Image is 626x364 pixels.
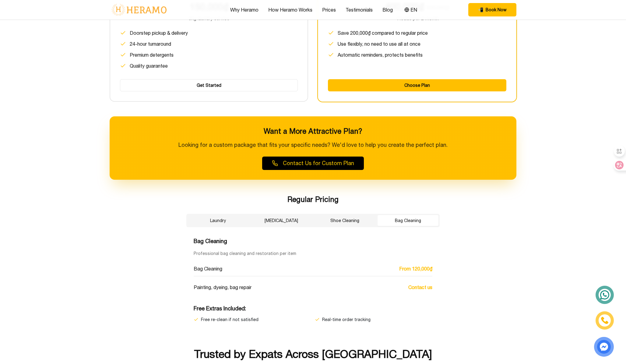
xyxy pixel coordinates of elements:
button: Choose Plan [328,79,506,91]
a: How Heramo Works [268,6,312,13]
h4: Bag Cleaning [194,237,432,246]
span: Painting, dyeing, bag repair [194,284,251,291]
a: Testimonials [346,6,373,13]
p: Professional bag cleaning and restoration per item [194,250,432,256]
a: Blog [382,6,393,13]
h3: Want a More Attractive Plan? [119,126,507,136]
img: phone-icon [601,317,608,324]
span: Automatic reminders, protects benefits [338,51,423,58]
button: Bag Cleaning [378,215,438,226]
button: phone Book Now [468,3,516,16]
a: Why Heramo [230,6,258,13]
span: Use flexibly, no need to use all at once [338,40,420,48]
span: phone [478,7,483,13]
img: logo-with-text.png [110,3,168,16]
button: [MEDICAL_DATA] [251,215,312,226]
span: Doorstep pickup & delivery [130,29,188,37]
button: Laundry [188,215,248,226]
span: Real-time order tracking [322,316,371,323]
span: Book Now [486,7,507,13]
span: Quality guarantee [130,62,168,69]
span: Bag Cleaning [194,265,222,272]
p: Looking for a custom package that fits your specific needs? We'd love to help you create the perf... [119,141,507,149]
a: phone-icon [596,312,613,329]
span: Free re-clean if not satisfied [201,316,258,323]
button: Contact Us for Custom Plan [262,157,364,170]
a: Prices [322,6,336,13]
span: 24-hour turnaround [130,40,171,48]
button: EN [403,6,419,14]
button: Get Started [120,79,298,91]
h3: Regular Pricing [186,194,440,204]
span: Contact us [408,284,432,291]
span: Premium detergents [130,51,174,58]
span: From 120,000₫ [399,265,432,272]
h2: Trusted by Expats Across [GEOGRAPHIC_DATA] [110,348,516,360]
button: Shoe Cleaning [314,215,375,226]
span: Save 200,000₫ compared to regular price [338,29,428,37]
h4: Free Extras Included : [194,304,432,313]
